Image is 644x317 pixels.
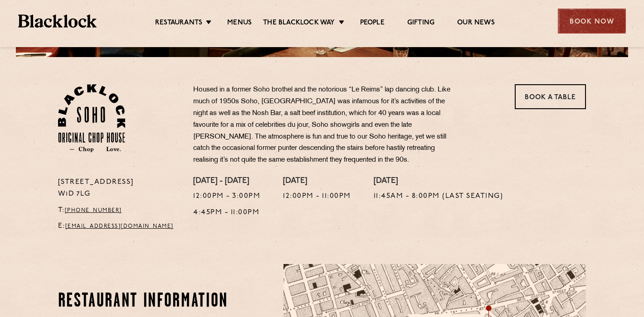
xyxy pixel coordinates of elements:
h4: [DATE] [283,177,351,187]
p: [STREET_ADDRESS] W1D 7LG [58,177,180,200]
a: Menus [227,19,252,29]
a: Gifting [407,19,434,29]
h2: Restaurant information [58,290,232,313]
a: People [360,19,385,29]
a: Our News [457,19,495,29]
a: Book a Table [515,84,586,109]
img: Soho-stamp-default.svg [58,84,126,152]
div: Book Now [558,9,626,34]
p: 11:45am - 8:00pm (Last seating) [374,191,503,202]
h4: [DATE] [374,177,503,187]
a: [EMAIL_ADDRESS][DOMAIN_NAME] [65,224,174,229]
p: Housed in a former Soho brothel and the notorious “Le Reims” lap dancing club. Like much of 1950s... [193,84,461,166]
p: 4:45pm - 11:00pm [193,207,260,219]
p: 12:00pm - 11:00pm [283,191,351,202]
a: [PHONE_NUMBER] [65,208,122,213]
p: 12:00pm - 3:00pm [193,191,260,202]
h4: [DATE] - [DATE] [193,177,260,187]
img: BL_Textured_Logo-footer-cropped.svg [18,14,97,28]
p: E: [58,221,180,232]
p: T: [58,205,180,216]
a: The Blacklock Way [263,19,335,29]
a: Restaurants [155,19,202,29]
